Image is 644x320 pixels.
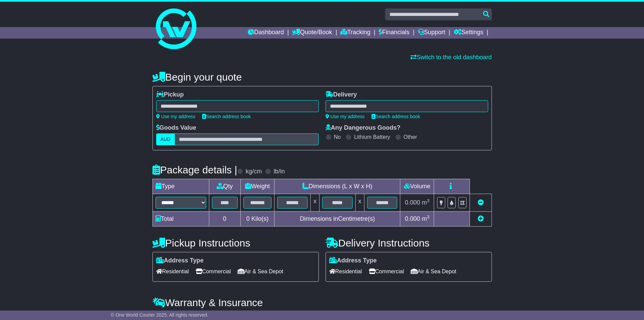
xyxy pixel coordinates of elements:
span: m [422,199,430,206]
sup: 3 [427,214,430,219]
a: Search address book [372,114,420,119]
a: Quote/Book [292,27,332,39]
a: Use my address [326,114,365,119]
a: Financials [379,27,409,39]
td: Qty [209,179,240,194]
h4: Package details | [152,164,237,175]
label: Pickup [156,91,184,99]
td: x [355,194,364,212]
sup: 3 [427,198,430,203]
a: Tracking [340,27,370,39]
td: Type [152,179,209,194]
label: Goods Value [156,124,196,132]
a: Support [418,27,445,39]
td: Volume [400,179,434,194]
td: 0 [209,212,240,227]
label: kg/cm [245,168,262,175]
span: 0.000 [405,199,420,206]
h4: Warranty & Insurance [152,297,492,308]
td: Weight [240,179,275,194]
a: Remove this item [478,199,484,206]
span: Air & Sea Depot [238,266,283,277]
label: Any Dangerous Goods? [326,124,401,132]
span: © One World Courier 2025. All rights reserved. [111,312,209,318]
h4: Delivery Instructions [326,237,492,249]
a: Settings [454,27,483,39]
label: Delivery [326,91,357,99]
label: Other [404,134,417,140]
label: Address Type [156,257,204,264]
span: Commercial [369,266,404,277]
td: x [311,194,319,212]
td: Total [152,212,209,227]
label: No [334,134,341,140]
span: 0 [246,215,249,222]
a: Use my address [156,114,195,119]
a: Search address book [202,114,251,119]
label: Lithium Battery [354,134,390,140]
span: 0.000 [405,215,420,222]
a: Add new item [478,215,484,222]
span: Commercial [196,266,231,277]
span: Air & Sea Depot [411,266,456,277]
td: Dimensions (L x W x H) [275,179,400,194]
label: lb/in [273,168,285,175]
span: Residential [156,266,189,277]
td: Kilo(s) [240,212,275,227]
h4: Pickup Instructions [152,237,319,249]
a: Dashboard [248,27,284,39]
label: Address Type [329,257,377,264]
h4: Begin your quote [152,71,492,83]
td: Dimensions in Centimetre(s) [275,212,400,227]
span: m [422,215,430,222]
a: Switch to the old dashboard [410,54,492,61]
label: AUD [156,133,175,145]
span: Residential [329,266,362,277]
